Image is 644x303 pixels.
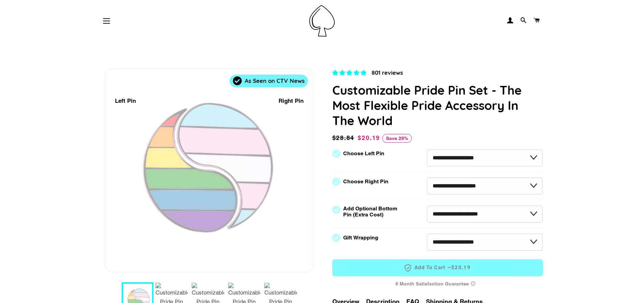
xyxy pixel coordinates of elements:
[342,263,533,272] span: Add to Cart —
[372,69,403,76] span: 801 reviews
[382,134,412,143] span: Save 29%
[279,96,304,106] div: Right Pin
[332,69,368,76] span: 4.83 stars
[343,150,384,157] label: Choose Left Pin
[343,206,400,218] label: Add Optional Bottom Pin (Extra Cost)
[332,83,543,128] h1: Customizable Pride Pin Set - The Most Flexible Pride Accessory In The World
[332,278,543,290] div: 6 Month Satisfaction Guarantee
[309,5,335,37] img: Pin-Ace
[332,133,356,143] span: $28.84
[105,69,313,272] div: 1 / 7
[332,259,543,276] button: Add to Cart —$20.19
[358,134,380,141] span: $20.19
[343,235,378,241] label: Gift Wrapping
[343,179,388,185] label: Choose Right Pin
[451,264,471,271] span: $20.19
